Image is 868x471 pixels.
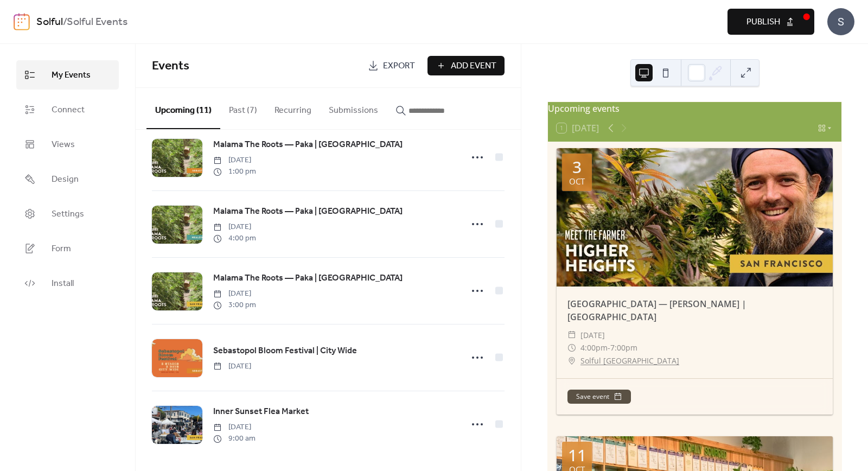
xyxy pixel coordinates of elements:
[16,269,119,298] a: Install
[16,130,119,159] a: Views
[67,12,127,33] b: Solful Events
[16,234,119,263] a: Form
[580,354,679,367] a: Solful [GEOGRAPHIC_DATA]
[548,102,841,115] div: Upcoming events
[567,341,576,354] div: ​
[14,13,30,30] img: logo
[746,16,780,29] span: Publish
[360,56,423,75] a: Export
[146,88,220,129] button: Upcoming (11)
[213,272,403,285] span: Malama The Roots — Paka | [GEOGRAPHIC_DATA]
[427,56,505,75] button: Add Event
[213,205,403,218] span: Malama The Roots — Paka | [GEOGRAPHIC_DATA]
[727,9,814,35] button: Publish
[213,345,357,358] span: Sebastopol Bloom Festival | City Wide
[52,104,85,117] span: Connect
[567,329,576,342] div: ​
[220,88,266,128] button: Past (7)
[213,288,256,300] span: [DATE]
[608,341,610,354] span: -
[569,177,585,186] div: Oct
[827,8,854,35] div: S
[213,221,256,233] span: [DATE]
[557,297,833,323] div: [GEOGRAPHIC_DATA] — [PERSON_NAME] | [GEOGRAPHIC_DATA]
[213,422,256,433] span: [DATE]
[16,164,119,194] a: Design
[213,271,403,285] a: Malama The Roots — Paka | [GEOGRAPHIC_DATA]
[567,390,631,404] button: Save event
[52,173,79,186] span: Design
[52,277,74,290] span: Install
[16,60,119,90] a: My Events
[213,300,256,311] span: 3:00 pm
[52,138,75,151] span: Views
[610,341,637,354] span: 7:00pm
[213,155,256,166] span: [DATE]
[266,88,320,128] button: Recurring
[383,60,415,73] span: Export
[16,199,119,228] a: Settings
[572,159,582,175] div: 3
[52,69,91,82] span: My Events
[580,341,608,354] span: 4:00pm
[320,88,387,128] button: Submissions
[52,208,84,221] span: Settings
[63,12,67,33] b: /
[213,405,309,418] span: Inner Sunset Flea Market
[213,361,251,372] span: [DATE]
[451,60,496,73] span: Add Event
[36,12,63,33] a: Solful
[213,405,309,419] a: Inner Sunset Flea Market
[52,243,71,256] span: Form
[213,205,403,219] a: Malama The Roots — Paka | [GEOGRAPHIC_DATA]
[213,344,357,358] a: Sebastopol Bloom Festival | City Wide
[213,138,403,151] span: Malama The Roots — Paka | [GEOGRAPHIC_DATA]
[567,354,576,367] div: ​
[213,233,256,244] span: 4:00 pm
[568,447,586,463] div: 11
[152,54,189,78] span: Events
[213,166,256,177] span: 1:00 pm
[580,329,605,342] span: [DATE]
[16,95,119,124] a: Connect
[213,433,256,444] span: 9:00 am
[213,138,403,152] a: Malama The Roots — Paka | [GEOGRAPHIC_DATA]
